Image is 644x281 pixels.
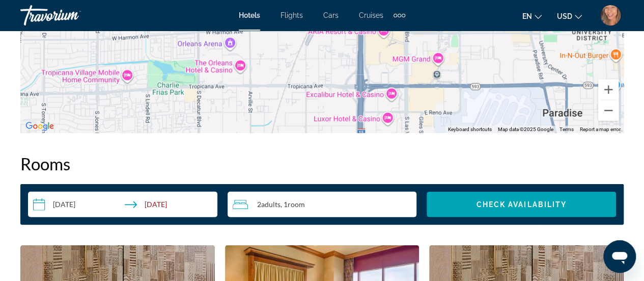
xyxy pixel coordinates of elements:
[28,192,616,217] div: Search widget
[557,12,572,20] span: USD
[427,192,616,217] button: Check Availability
[20,2,122,29] a: Travorium
[557,9,582,23] button: Change currency
[257,200,281,209] span: 2
[23,120,57,133] img: Google
[603,240,636,273] iframe: Button to launch messaging window
[559,126,574,132] a: Terms (opens in new tab)
[600,5,621,25] img: Z
[394,7,405,23] button: Extra navigation items
[239,11,260,19] a: Hotels
[261,200,281,209] span: Adults
[281,11,303,19] a: Flights
[498,126,553,132] span: Map data ©2025 Google
[20,154,624,174] h2: Rooms
[281,200,305,209] span: , 1
[522,9,542,23] button: Change language
[23,120,57,133] a: Open this area in Google Maps (opens a new window)
[476,200,567,209] span: Check Availability
[28,192,217,217] button: Check-in date: Oct 21, 2025 Check-out date: Oct 24, 2025
[228,192,417,217] button: Travelers: 2 adults, 0 children
[359,11,383,19] a: Cruises
[598,80,619,100] button: Zoom in
[288,200,305,209] span: Room
[323,11,339,19] a: Cars
[522,12,532,20] span: en
[448,126,492,133] button: Keyboard shortcuts
[580,126,621,132] a: Report a map error
[598,100,619,121] button: Zoom out
[597,5,624,26] button: User Menu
